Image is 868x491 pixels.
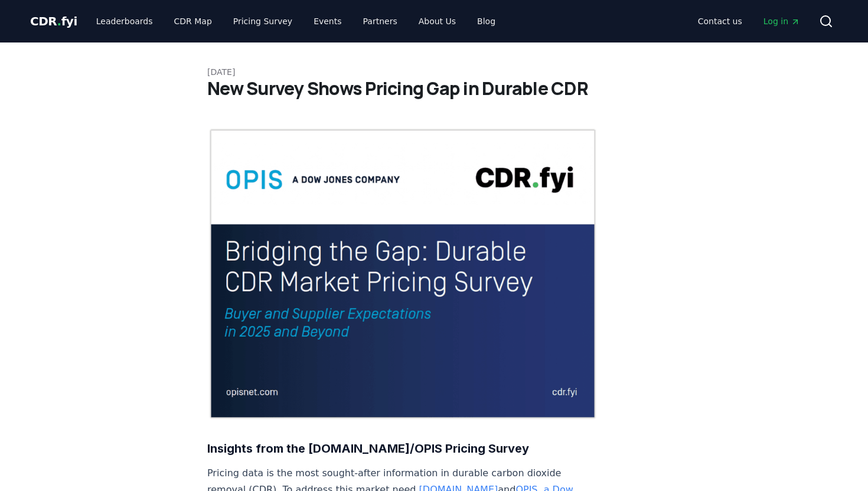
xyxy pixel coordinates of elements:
[688,11,810,32] nav: Main
[763,15,800,27] span: Log in
[354,11,407,32] a: Partners
[207,127,598,420] img: blog post image
[304,11,351,32] a: Events
[57,14,61,28] span: .
[207,78,661,99] h1: New Survey Shows Pricing Gap in Durable CDR
[207,441,529,456] strong: Insights from the [DOMAIN_NAME]/OPIS Pricing Survey
[165,11,221,32] a: CDR Map
[87,11,162,32] a: Leaderboards
[87,11,505,32] nav: Main
[224,11,302,32] a: Pricing Survey
[468,11,505,32] a: Blog
[409,11,465,32] a: About Us
[754,11,810,32] a: Log in
[688,11,752,32] a: Contact us
[207,66,661,78] p: [DATE]
[30,14,77,28] span: CDR fyi
[30,13,77,30] a: CDR.fyi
